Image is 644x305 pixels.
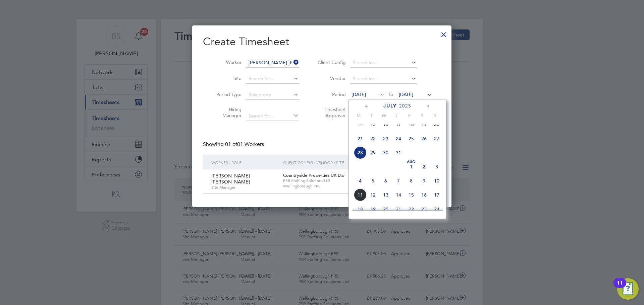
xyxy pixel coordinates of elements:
[430,118,443,131] span: 20
[430,132,443,145] span: 27
[390,112,403,119] span: T
[211,75,241,81] label: Site
[418,174,430,187] span: 9
[365,112,378,119] span: T
[203,141,265,148] div: Showing
[379,118,392,131] span: 16
[379,174,392,187] span: 6
[405,174,418,187] span: 8
[211,173,250,185] span: [PERSON_NAME] [PERSON_NAME]
[392,118,405,131] span: 17
[352,112,365,119] span: M
[316,59,346,65] label: Client Config
[392,174,405,187] span: 7
[418,160,430,173] span: 2
[354,146,367,159] span: 28
[418,188,430,201] span: 16
[405,203,418,216] span: 22
[405,132,418,145] span: 25
[429,112,441,119] span: S
[430,174,443,187] span: 10
[283,172,344,178] span: Countryside Properties UK Ltd
[246,58,299,68] input: Search for...
[367,146,379,159] span: 29
[354,132,367,145] span: 21
[405,160,418,173] span: 1
[354,188,367,201] span: 11
[617,283,623,292] div: 11
[430,188,443,201] span: 17
[246,74,299,84] input: Search for...
[367,188,379,201] span: 12
[617,278,639,300] button: Open Resource Center, 11 new notifications
[392,188,405,201] span: 14
[354,203,367,216] span: 18
[367,118,379,131] span: 15
[367,174,379,187] span: 5
[392,203,405,216] span: 21
[430,160,443,173] span: 3
[351,58,417,68] input: Search for...
[354,118,367,131] span: 14
[316,75,346,81] label: Vendor
[203,35,441,49] h2: Create Timesheet
[379,132,392,145] span: 23
[225,141,237,148] span: 01 of
[399,91,413,97] span: [DATE]
[405,160,418,164] span: Aug
[225,141,264,148] span: 01 Workers
[386,90,395,99] span: To
[354,174,367,187] span: 4
[418,132,430,145] span: 26
[246,111,299,121] input: Search for...
[392,146,405,159] span: 31
[367,132,379,145] span: 22
[379,188,392,201] span: 13
[403,112,416,119] span: F
[367,203,379,216] span: 19
[211,106,241,119] label: Hiring Manager
[281,155,389,170] div: Client Config / Vendor / Site
[316,106,346,119] label: Timesheet Approver
[392,132,405,145] span: 24
[379,146,392,159] span: 30
[352,91,366,97] span: [DATE]
[416,112,429,119] span: S
[405,118,418,131] span: 18
[383,103,397,109] span: July
[399,103,411,109] span: 2025
[430,203,443,216] span: 24
[351,74,417,84] input: Search for...
[283,183,387,189] span: Wellingborough PRS
[379,203,392,216] span: 20
[211,59,241,65] label: Worker
[246,90,299,100] input: Select one
[211,91,241,97] label: Period Type
[378,112,390,119] span: W
[418,203,430,216] span: 23
[211,185,278,190] span: Site Manager
[210,155,281,170] div: Worker / Role
[405,188,418,201] span: 15
[316,91,346,97] label: Period
[283,178,387,183] span: PSR Staffing Solutions Ltd
[418,118,430,131] span: 19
